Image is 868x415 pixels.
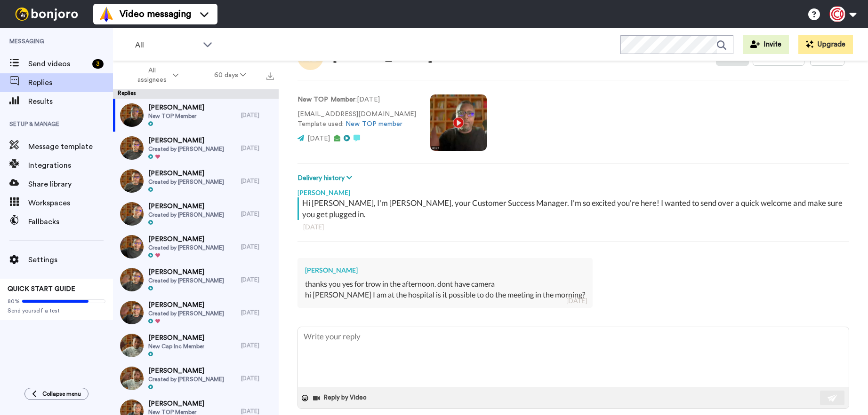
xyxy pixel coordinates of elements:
[297,110,416,129] p: [EMAIL_ADDRESS][DOMAIN_NAME] Template used:
[303,222,844,232] div: [DATE]
[266,72,274,80] img: export.svg
[312,391,370,405] button: Reply by Video
[148,112,204,120] span: New TOP Member
[305,279,585,290] div: thanks you yes for trow in the afternoon. dont have camera
[148,267,224,277] span: [PERSON_NAME]
[241,177,274,185] div: [DATE]
[113,362,279,395] a: [PERSON_NAME]Created by [PERSON_NAME][DATE]
[241,309,274,316] div: [DATE]
[148,136,224,145] span: [PERSON_NAME]
[241,276,274,283] div: [DATE]
[28,58,88,70] span: Send videos
[120,235,144,258] img: 879e9e28-dee0-40e2-8e54-e99732861a79-thumb.jpg
[120,334,144,357] img: 34c5a5e3-054f-431b-a244-14f452d20bb5-thumb.jpg
[297,95,416,105] p: : [DATE]
[120,268,144,291] img: 1e39415b-664e-439f-84e1-82dbe264f179-thumb.jpg
[113,329,279,362] a: [PERSON_NAME]New Cap Inc Member[DATE]
[148,244,224,251] span: Created by [PERSON_NAME]
[113,296,279,329] a: [PERSON_NAME]Created by [PERSON_NAME][DATE]
[148,202,224,211] span: [PERSON_NAME]
[120,136,144,160] img: fee4d302-7a45-4cf1-b362-feb136344502-thumb.jpg
[120,103,144,127] img: 8fab08f8-3589-46b2-9a51-fc756d564139-thumb.jpg
[28,254,113,266] span: Settings
[241,144,274,152] div: [DATE]
[113,164,279,197] a: [PERSON_NAME]Created by [PERSON_NAME][DATE]
[113,132,279,164] a: [PERSON_NAME]Created by [PERSON_NAME][DATE]
[120,367,144,390] img: 7982b321-247b-4e70-b894-08ad1a51a329-thumb.jpg
[8,298,20,305] span: 80%
[148,103,204,112] span: [PERSON_NAME]
[302,197,847,220] div: Hi [PERSON_NAME], I'm [PERSON_NAME], your Customer Success Manager. I'm so excited you're here! I...
[42,390,81,398] span: Collapse menu
[307,135,330,142] span: [DATE]
[241,210,274,218] div: [DATE]
[743,35,789,54] button: Invite
[28,96,113,107] span: Results
[148,333,204,343] span: [PERSON_NAME]
[92,59,104,69] div: 3
[241,407,274,415] div: [DATE]
[148,169,224,178] span: [PERSON_NAME]
[828,394,838,402] img: send-white.svg
[28,160,113,171] span: Integrations
[264,68,277,82] button: Export all results that match these filters now.
[115,62,196,88] button: All assignees
[241,342,274,349] div: [DATE]
[113,89,279,99] div: Replies
[148,300,224,310] span: [PERSON_NAME]
[28,179,113,190] span: Share library
[120,301,144,324] img: 6fcbd055-855f-45d6-bd8c-a7ca8abaeb8f-thumb.jpg
[566,296,587,305] div: [DATE]
[8,307,105,314] span: Send yourself a test
[24,388,88,400] button: Collapse menu
[113,263,279,296] a: [PERSON_NAME]Created by [PERSON_NAME][DATE]
[297,183,849,197] div: [PERSON_NAME]
[297,96,355,103] strong: New TOP Member
[120,8,191,21] span: Video messaging
[241,375,274,382] div: [DATE]
[241,111,274,119] div: [DATE]
[133,66,171,85] span: All assignees
[148,211,224,219] span: Created by [PERSON_NAME]
[196,67,264,84] button: 60 days
[113,197,279,230] a: [PERSON_NAME]Created by [PERSON_NAME][DATE]
[346,121,402,127] a: New TOP member
[148,277,224,284] span: Created by [PERSON_NAME]
[305,290,585,300] div: hi [PERSON_NAME] I am at the hospital is it possible to do the meeting in the morning?
[148,235,224,244] span: [PERSON_NAME]
[113,230,279,263] a: [PERSON_NAME]Created by [PERSON_NAME][DATE]
[148,178,224,186] span: Created by [PERSON_NAME]
[798,35,853,54] button: Upgrade
[148,376,224,383] span: Created by [PERSON_NAME]
[28,197,113,209] span: Workspaces
[148,366,224,376] span: [PERSON_NAME]
[120,169,144,193] img: 332d91b0-8857-4d64-9266-72ff9ac8e16a-thumb.jpg
[113,99,279,132] a: [PERSON_NAME]New TOP Member[DATE]
[135,39,198,51] span: All
[305,266,585,275] div: [PERSON_NAME]
[148,145,224,153] span: Created by [PERSON_NAME]
[11,8,82,21] img: bj-logo-header-white.svg
[148,399,204,408] span: [PERSON_NAME]
[148,343,204,350] span: New Cap Inc Member
[120,202,144,226] img: 4ca0051f-37ca-408b-a264-db0c83d8e2ad-thumb.jpg
[99,7,114,22] img: vm-color.svg
[297,173,355,183] button: Delivery history
[148,310,224,317] span: Created by [PERSON_NAME]
[28,216,113,227] span: Fallbacks
[241,243,274,251] div: [DATE]
[8,286,75,292] span: QUICK START GUIDE
[28,77,113,88] span: Replies
[28,141,113,152] span: Message template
